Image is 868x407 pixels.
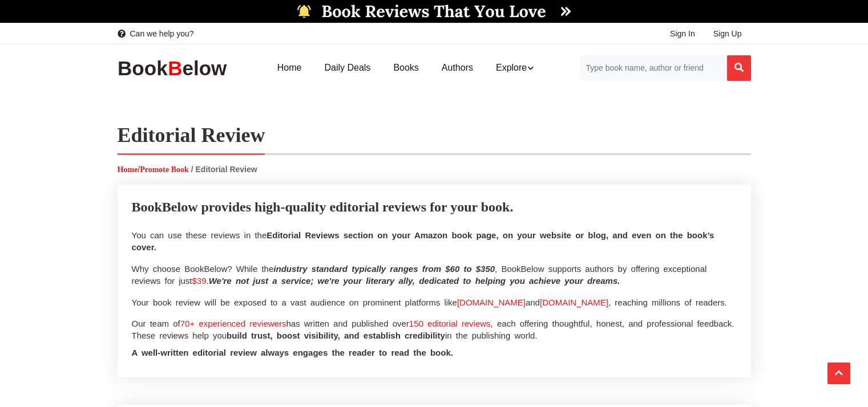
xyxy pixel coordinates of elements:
[670,29,695,38] span: Sign In
[827,363,850,384] button: Scroll Top
[118,165,138,174] a: Home
[118,123,265,155] h1: Editorial Review
[191,165,257,174] span: / Editorial Review
[132,263,737,287] p: Why choose BookBelow? While the , BookBelow supports authors by offering exceptional reviews for ...
[118,164,751,176] p: /
[192,276,207,286] span: $39
[132,230,714,252] span: Editorial Reviews section on your Amazon book page, on your website or blog, and even on the book...
[704,23,751,44] a: Sign Up
[661,23,704,44] a: Sign In
[313,50,382,86] a: Daily Deals
[132,347,737,359] p: A well-written editorial review always engages the reader to read the book.
[457,298,526,307] span: [DOMAIN_NAME]
[132,296,737,308] p: Your book review will be exposed to a vast audience on prominent platforms like and , reaching mi...
[118,28,194,39] a: Can we help you?
[132,318,737,342] p: Our team of has written and published over , each offering thoughtful, honest, and professional f...
[132,229,737,254] p: You can use these reviews in the
[713,29,742,38] span: Sign Up
[409,319,491,328] span: 150 editorial reviews
[727,55,751,81] button: Search
[579,55,727,81] input: Search for Books
[132,199,737,215] p: BookBelow provides high-quality editorial reviews for your book.
[266,50,313,86] a: Home
[485,50,545,86] a: Explore
[227,331,445,340] span: build trust, boost visibility, and establish credibility
[209,276,620,286] i: We're not just a service; we're your literary ally, dedicated to helping you achieve your dreams.
[540,298,608,307] span: [DOMAIN_NAME]
[118,56,232,80] img: BookBelow Logo
[273,264,495,274] i: industry standard typically ranges from $60 to $350
[180,319,286,328] span: 70+ experienced reviewers
[382,50,430,86] a: Books
[430,50,485,86] a: Authors
[140,165,189,174] a: Promote Book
